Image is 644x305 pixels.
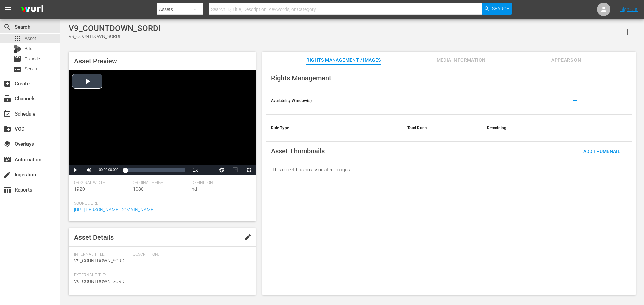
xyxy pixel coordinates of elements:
span: Series [13,65,21,73]
button: edit [239,229,256,245]
span: menu [4,5,12,13]
span: edit [244,233,252,241]
div: V9_COUNTDOWN_SORDI [69,33,161,40]
span: Create [3,80,11,88]
button: Mute [82,165,96,175]
span: Series [25,66,37,72]
button: Search [482,3,512,15]
a: Sign Out [620,7,638,12]
div: This object has no associated images. [266,160,632,179]
span: Description: [133,252,247,257]
div: Video Player [69,70,256,175]
span: Media Information [436,56,486,64]
span: Asset [25,35,36,42]
span: Add Thumbnail [578,149,626,154]
span: V9_COUNTDOWN_SORDI [74,279,126,284]
span: hd [192,186,197,192]
span: Rights Management [271,74,331,82]
span: V9_COUNTDOWN_SORDI [74,258,126,263]
span: 00:00:00.000 [99,168,118,172]
th: Remaining [482,115,561,142]
span: Asset Thumbnails [271,147,325,155]
span: External Title: [74,273,129,278]
button: Jump To Time [215,165,229,175]
span: Overlays [3,140,11,148]
div: Progress Bar [125,168,185,172]
div: Bits [13,45,21,53]
span: Automation [3,156,11,164]
button: Playback Rate [189,165,202,175]
span: 1920 [74,186,85,192]
span: Episode [13,55,21,63]
span: VOD [3,125,11,133]
span: Definition [192,180,247,186]
th: Rule Type [266,115,402,142]
button: Fullscreen [242,165,256,175]
span: Schedule [3,110,11,118]
button: Add Thumbnail [578,145,626,157]
span: Asset [13,34,21,43]
span: Ingestion [3,171,11,179]
span: Source Url [74,201,247,206]
span: Bits [25,45,32,52]
th: Total Runs [402,115,482,142]
span: add [571,124,579,132]
span: Original Height [133,180,188,186]
span: 1080 [133,186,144,192]
span: Original Width [74,180,129,186]
span: Asset Details [74,233,114,241]
button: add [567,93,583,109]
span: Search [492,3,510,15]
span: Search [3,23,11,31]
img: ans4CAIJ8jUAAAAAAAAAAAAAAAAAAAAAAAAgQb4GAAAAAAAAAAAAAAAAAAAAAAAAJMjXAAAAAAAAAAAAAAAAAAAAAAAAgAT5G... [16,2,48,17]
div: V9_COUNTDOWN_SORDI [69,24,161,33]
a: [URL][PERSON_NAME][DOMAIN_NAME] [74,207,154,212]
span: Channels [3,95,11,103]
span: Appears On [541,56,591,64]
span: add [571,97,579,105]
th: Availability Window(s) [266,87,402,115]
span: Internal Title: [74,252,129,257]
span: Asset Preview [74,57,117,65]
span: Reports [3,186,11,194]
button: Picture-in-Picture [229,165,242,175]
button: Play [69,165,82,175]
span: Episode [25,56,40,62]
span: Rights Management / Images [306,56,381,64]
button: add [567,120,583,136]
